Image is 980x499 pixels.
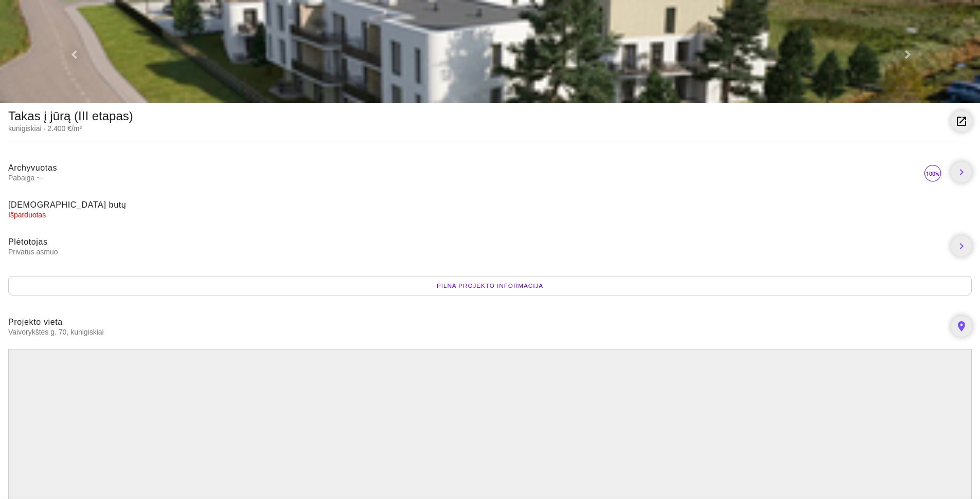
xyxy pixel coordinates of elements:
[8,327,943,337] span: Vaivorykštės g. 70, kunigiskiai
[8,247,943,256] span: Privatus asmuo
[8,111,133,121] div: Takas į jūrą (III etapas)
[955,115,968,127] i: launch
[922,163,943,183] img: 100
[8,276,972,295] div: Pilna projekto informacija
[955,166,968,178] i: chevron_right
[955,320,968,332] i: place
[8,318,63,326] span: Projekto vieta
[8,173,922,182] span: Pabaiga ~-
[951,236,972,256] a: chevron_right
[8,163,57,172] span: Archyvuotas
[951,316,972,337] a: place
[951,162,972,182] a: chevron_right
[8,200,126,209] span: [DEMOGRAPHIC_DATA] butų
[951,111,972,132] a: launch
[8,237,48,246] span: Plėtotojas
[8,123,133,134] div: kunigiskiai · 2.400 €/m²
[8,211,46,219] span: Išparduotas
[955,240,968,252] i: chevron_right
